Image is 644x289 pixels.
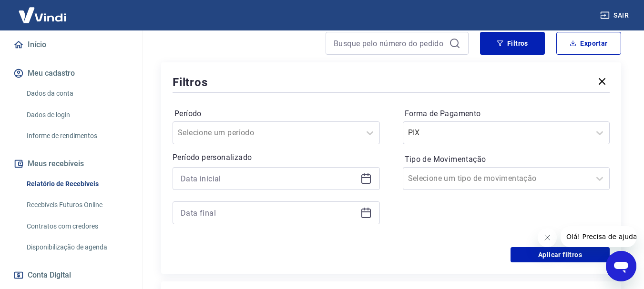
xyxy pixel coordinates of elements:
button: Sair [598,7,633,24]
button: Filtros [480,32,545,55]
img: Vindi [11,0,73,30]
a: Recebíveis Futuros Online [23,195,131,215]
a: Dados da conta [23,84,131,103]
input: Busque pelo número do pedido [334,36,445,50]
button: Aplicar filtros [511,247,610,262]
h5: Filtros [173,75,208,90]
iframe: Mensagem da empresa [561,226,636,247]
label: Tipo de Movimentação [405,154,608,165]
button: Meus recebíveis [11,153,131,174]
p: Período personalizado [173,152,380,163]
label: Período [174,108,378,120]
button: Exportar [556,32,621,55]
button: Meu cadastro [11,63,131,84]
a: Início [11,34,131,55]
button: Conta Digital [11,265,131,286]
label: Forma de Pagamento [405,108,608,120]
input: Data inicial [181,171,357,186]
a: Relatório de Recebíveis [23,174,131,194]
input: Data final [181,206,357,220]
a: Contratos com credores [23,217,131,236]
iframe: Botão para abrir a janela de mensagens [606,251,636,281]
a: Disponibilização de agenda [23,238,131,257]
a: Dados de login [23,105,131,125]
span: Olá! Precisa de ajuda? [6,7,80,14]
a: Informe de rendimentos [23,126,131,146]
iframe: Fechar mensagem [538,228,557,247]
